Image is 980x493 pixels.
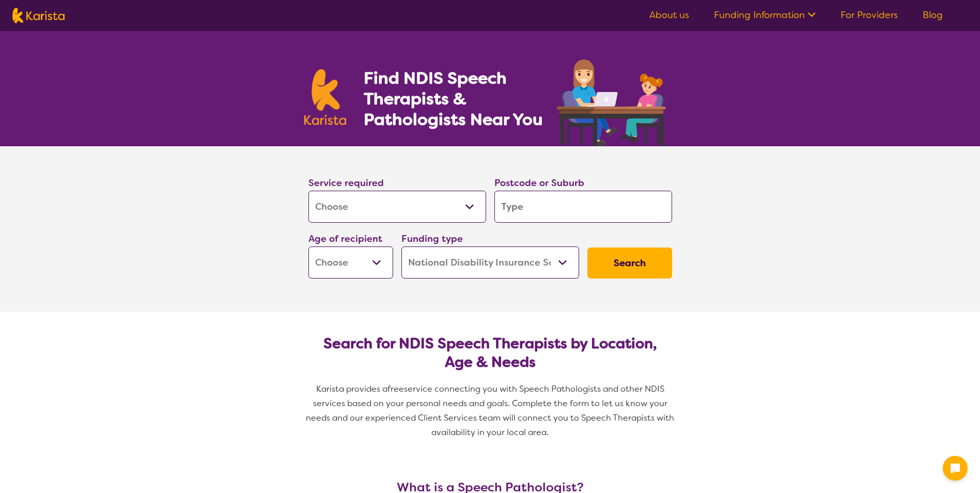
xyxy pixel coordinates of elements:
label: Age of recipient [308,233,382,245]
button: Search [587,248,672,279]
span: Karista provides a [316,383,387,394]
h1: Find NDIS Speech Therapists & Pathologists Near You [364,68,555,130]
a: About us [649,9,689,21]
a: Funding Information [714,9,816,21]
a: For Providers [841,9,898,21]
img: speech-therapy [549,56,676,146]
span: service connecting you with Speech Pathologists and other NDIS services based on your personal ne... [306,383,676,438]
img: Karista logo [12,8,65,23]
label: Service required [308,177,384,189]
h2: Search for NDIS Speech Therapists by Location, Age & Needs [317,334,664,372]
input: Type [494,191,672,223]
label: Funding type [401,233,463,245]
label: Postcode or Suburb [494,177,584,189]
span: free [387,383,404,394]
img: Karista logo [304,69,347,125]
a: Blog [923,9,943,21]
